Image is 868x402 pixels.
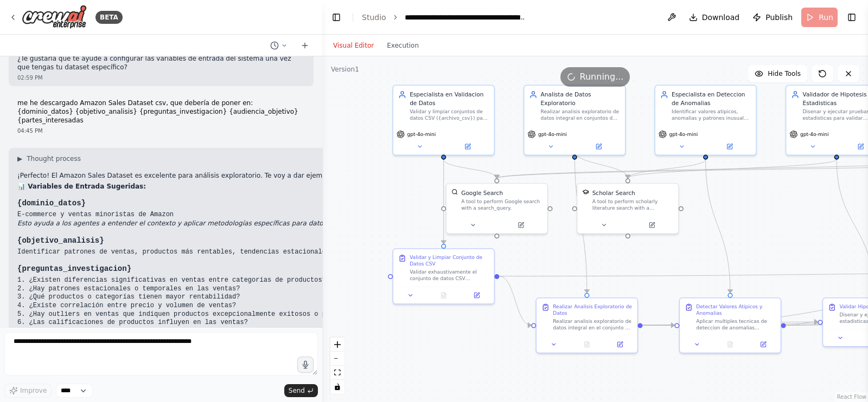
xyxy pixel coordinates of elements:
[765,12,793,23] span: Publish
[17,199,86,208] code: {dominio_datos}
[439,159,448,244] g: Edge from 45b57e20-2af6-4968-8778-1e3e997c80a6 to 50e653c7-9110-49f0-8641-ba334c36fadd
[536,297,639,353] div: Realizar Analisis Exploratorio de DatosRealizar analisis exploratorio de datos integral en el con...
[17,276,377,326] code: 1. ¿Existen diferencias significativas en ventas entre categorías de productos? 2. ¿Hay patrones ...
[410,254,489,267] div: Validar y Limpiar Conjunto de Datos CSV
[410,90,489,107] div: Especialista en Validacion de Datos
[329,10,344,25] button: Hide left sidebar
[592,198,673,211] div: A tool to perform scholarly literature search with a search_query.
[748,8,797,27] button: Publish
[451,189,458,195] img: SerplyWebSearchTool
[541,90,620,107] div: Analista de Datos Exploratorio
[696,318,775,331] div: Aplicar multiples tecnicas de deteccion de anomalias (metodos estadisticos, IQR, Z-score, isolati...
[297,356,314,373] button: Click to speak your automation idea
[330,338,344,352] button: zoom in
[410,108,489,121] div: Validar y limpiar conjuntos de datos CSV ({archivo_csv}) para garantizar la calidad e integridad ...
[672,90,751,107] div: Especialista en Deteccion de Anomalias
[407,131,436,138] span: gpt-4o-mini
[330,338,344,394] div: React Flow controls
[702,12,740,23] span: Download
[669,131,698,138] span: gpt-4o-mini
[17,248,709,256] code: Identificar patrones de ventas, productos más rentables, tendencias estacionales y comportamiento...
[786,318,818,329] g: Edge from c6552598-5390-47fb-a822-ea32fe432553 to eafce233-1096-41e9-8320-8041bc189aee
[713,340,748,349] button: No output available
[331,65,359,74] div: Version 1
[583,189,589,195] img: SerplyScholarSearchTool
[629,220,675,230] button: Open in side panel
[17,264,131,273] code: {preguntas_investigacion}
[837,394,866,400] a: React Flow attribution
[27,154,81,163] span: Thought process
[426,290,461,300] button: No output available
[392,248,495,304] div: Validar y Limpiar Conjunto de Datos CSVValidar exhaustivamente el conjunto de datos CSV ({archivo...
[571,151,632,178] g: Edge from 07df986e-0ba0-43e8-bcae-42b5d60bec94 to c3978b49-c43d-4e42-be63-dcdcfdb43626
[362,12,527,23] nav: breadcrumb
[685,8,744,27] button: Download
[696,303,775,316] div: Detectar Valores Atipicos y Anomalias
[17,127,305,135] div: 04:45 PM
[570,340,604,349] button: No output available
[17,154,22,163] span: ▶
[17,74,305,82] div: 02:59 PM
[461,189,503,197] div: Google Search
[362,13,386,22] a: Studio
[500,272,531,329] g: Edge from 50e653c7-9110-49f0-8641-ba334c36fadd to dde68125-0138-425a-a36f-45373b0037e8
[701,159,734,293] g: Edge from 81b8856d-0b67-492c-b3a3-366655e309ce to c6552598-5390-47fb-a822-ea32fe432553
[844,10,859,25] button: Show right sidebar
[706,141,752,151] button: Open in side panel
[17,236,104,245] code: {objetivo_analisis}
[17,219,407,227] em: Esto ayuda a los agentes a entender el contexto y aplicar metodologías específicas para datos de ...
[553,318,632,331] div: Realizar analisis exploratorio de datos integral en el conjunto de datos validado. Generar estadi...
[330,352,344,366] button: zoom out
[284,384,318,397] button: Send
[330,366,344,380] button: fit view
[577,183,679,234] div: SerplyScholarSearchToolScholar SearchA tool to perform scholarly literature search with a search_...
[592,189,635,197] div: Scholar Search
[538,131,567,138] span: gpt-4o-mini
[679,297,782,353] div: Detectar Valores Atipicos y AnomaliasAplicar multiples tecnicas de deteccion de anomalias (metodo...
[553,303,632,316] div: Realizar Analisis Exploratorio de Datos
[446,183,548,234] div: SerplyWebSearchToolGoogle SearchA tool to perform Google search with a search_query.
[800,131,829,138] span: gpt-4o-mini
[748,65,807,82] button: Hide Tools
[296,39,314,52] button: Start a new chat
[17,55,305,72] p: ¿Te gustaría que te ayude a configurar las variables de entrada del sistema una vez que tengas tu...
[606,340,634,349] button: Open in side panel
[768,69,801,78] span: Hide Tools
[289,386,305,395] span: Send
[17,154,81,163] button: ▶Thought process
[672,108,751,121] div: Identificar valores atipicos, anomalias y patrones inusuales en el conjunto de datos utilizando m...
[266,39,292,52] button: Switch to previous chat
[654,85,757,156] div: Especialista en Deteccion de AnomaliasIdentificar valores atipicos, anomalias y patrones inusuale...
[17,183,146,190] strong: 📊 Variables de Entrada Sugeridas:
[380,39,425,52] button: Execution
[392,85,495,156] div: Especialista en Validacion de DatosValidar y limpiar conjuntos de datos CSV ({archivo_csv}) para ...
[22,5,87,29] img: Logo
[580,70,624,83] span: Running...
[4,384,52,398] button: Improve
[20,386,47,395] span: Improve
[410,269,489,282] div: Validar exhaustivamente el conjunto de datos CSV ({archivo_csv}) verificando problemas de codific...
[463,290,491,300] button: Open in side panel
[17,211,174,218] code: E-commerce y ventas minoristas de Amazon
[327,39,380,52] button: Visual Editor
[17,172,709,180] p: ¡Perfecto! El Amazon Sales Dataset es excelente para análisis exploratorio. Te voy a dar ejemplos...
[461,198,542,211] div: A tool to perform Google search with a search_query.
[749,340,777,349] button: Open in side panel
[541,108,620,121] div: Realizar analisis exploratorio de datos integral en conjuntos de datos validados, generando estad...
[439,159,501,178] g: Edge from 45b57e20-2af6-4968-8778-1e3e997c80a6 to cfa520e6-ac9b-4494-a392-6ca3281e5d6f
[444,141,490,151] button: Open in side panel
[524,85,626,156] div: Analista de Datos ExploratorioRealizar analisis exploratorio de datos integral en conjuntos de da...
[497,220,544,230] button: Open in side panel
[17,99,305,125] p: me he descargado Amazon Sales Dataset csv, que debería de poner en: {dominio_datos} {objetivo_ana...
[576,141,622,151] button: Open in side panel
[95,11,123,24] div: BETA
[330,380,344,394] button: toggle interactivity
